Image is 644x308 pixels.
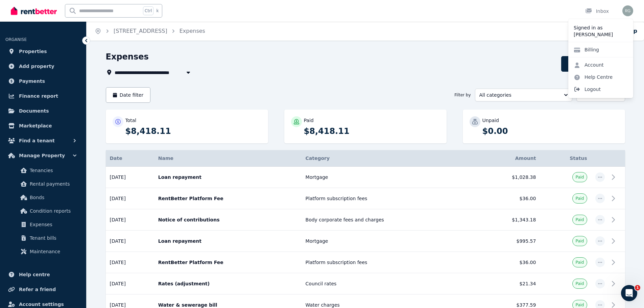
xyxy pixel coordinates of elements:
[302,231,476,252] td: Mortgage
[575,238,584,244] span: Paid
[302,252,476,273] td: Platform subscription fees
[106,209,154,231] td: [DATE]
[482,117,499,124] p: Unpaid
[475,209,540,231] td: $1,343.18
[5,104,81,118] a: Documents
[158,259,297,266] p: RentBetter Platform Fee
[8,164,78,177] a: Tenancies
[302,188,476,209] td: Platform subscription fees
[568,44,604,56] a: Billing
[304,126,440,137] p: $8,418.11
[30,247,75,256] span: Maintenance
[106,150,154,167] th: Date
[19,107,49,115] span: Documents
[5,119,81,133] a: Marketplace
[19,151,65,160] span: Manage Property
[575,281,584,286] span: Paid
[19,92,58,100] span: Finance report
[475,252,540,273] td: $36.00
[574,31,628,38] p: [PERSON_NAME]
[106,87,151,103] button: Date filter
[158,238,297,244] p: Loan repayment
[125,126,261,137] p: $8,418.11
[475,150,540,167] th: Amount
[8,204,78,218] a: Condition reports
[304,117,314,124] p: Paid
[575,196,584,201] span: Paid
[106,252,154,273] td: [DATE]
[180,28,205,34] a: Expenses
[158,280,297,287] p: Rates (adjustment)
[5,283,81,296] a: Refer a friend
[454,92,471,98] span: Filter by
[475,89,572,101] button: All categories
[106,51,149,62] h1: Expenses
[8,245,78,258] a: Maintenance
[5,134,81,147] button: Find a tenant
[106,231,154,252] td: [DATE]
[568,83,633,95] span: Logout
[5,89,81,103] a: Finance report
[5,37,27,42] span: ORGANISE
[8,191,78,204] a: Bonds
[143,6,153,15] span: Ctrl
[158,195,297,202] p: RentBetter Platform Fee
[575,174,584,180] span: Paid
[302,209,476,231] td: Body corporate fees and charges
[106,188,154,209] td: [DATE]
[302,167,476,188] td: Mortgage
[575,302,584,308] span: Paid
[19,62,54,70] span: Add property
[302,150,476,167] th: Category
[479,92,558,98] span: All categories
[87,22,213,41] nav: Breadcrumb
[475,188,540,209] td: $36.00
[475,273,540,294] td: $21.34
[8,177,78,191] a: Rental payments
[19,285,56,293] span: Refer a friend
[482,126,618,137] p: $0.00
[19,47,47,55] span: Properties
[30,220,75,229] span: Expenses
[575,217,584,222] span: Paid
[5,268,81,281] a: Help centre
[302,273,476,294] td: Council rates
[114,28,167,34] a: [STREET_ADDRESS]
[156,8,159,14] span: k
[30,234,75,242] span: Tenant bills
[125,117,137,124] p: Total
[19,270,50,279] span: Help centre
[635,285,640,290] span: 1
[106,167,154,188] td: [DATE]
[106,273,154,294] td: [DATE]
[5,149,81,162] button: Manage Property
[621,285,637,301] iframe: Intercom live chat
[158,174,297,181] p: Loan repayment
[475,231,540,252] td: $995.57
[30,207,75,215] span: Condition reports
[540,150,591,167] th: Status
[585,8,609,15] div: Inbox
[19,137,55,145] span: Find a tenant
[11,6,57,16] img: RentBetter
[622,5,633,16] img: Rebecca Grant
[568,59,609,71] a: Account
[5,60,81,73] a: Add property
[568,71,618,83] a: Help Centre
[158,216,297,223] p: Notice of contributions
[5,45,81,58] a: Properties
[19,77,45,85] span: Payments
[475,167,540,188] td: $1,028.38
[8,218,78,231] a: Expenses
[19,122,52,130] span: Marketplace
[154,150,302,167] th: Name
[574,24,628,31] p: Signed in as
[30,180,75,188] span: Rental payments
[30,193,75,202] span: Bonds
[561,56,625,72] button: Record Expense
[30,166,75,174] span: Tenancies
[575,260,584,265] span: Paid
[5,74,81,88] a: Payments
[8,231,78,245] a: Tenant bills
